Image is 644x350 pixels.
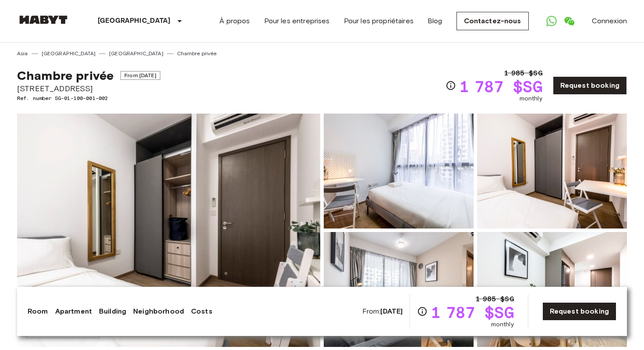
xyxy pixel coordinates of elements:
span: 1 787 $SG [431,304,513,320]
a: Blog [428,16,442,26]
a: Open WhatsApp [543,12,560,30]
span: Chambre privée [17,68,113,83]
span: 1 787 $SG [460,79,542,94]
a: Building [99,306,126,317]
a: Neighborhood [133,306,184,317]
a: Costs [191,306,212,317]
img: Marketing picture of unit SG-01-100-001-002 [17,114,320,347]
a: À propos [219,16,250,26]
a: Room [28,306,48,317]
a: Asia [17,50,28,57]
a: Apartment [55,306,92,317]
img: Picture of unit SG-01-100-001-002 [324,232,474,347]
p: [GEOGRAPHIC_DATA] [98,16,171,26]
a: Request booking [542,302,616,321]
svg: Check cost overview for full price breakdown. Please note that discounts apply to new joiners onl... [446,80,456,91]
a: Pour les propriétaires [344,16,414,26]
img: Picture of unit SG-01-100-001-002 [477,232,627,347]
a: [GEOGRAPHIC_DATA] [109,50,163,57]
img: Habyt [17,15,70,24]
a: Pour les entreprises [264,16,330,26]
img: Picture of unit SG-01-100-001-002 [477,114,627,229]
span: 1 985 $SG [504,68,542,79]
img: Picture of unit SG-01-100-001-002 [324,114,474,229]
span: From [DATE] [120,71,160,80]
a: Connexion [592,16,627,26]
span: monthly [491,320,514,329]
a: Open WeChat [560,12,578,30]
svg: Check cost overview for full price breakdown. Please note that discounts apply to new joiners onl... [417,306,428,317]
a: Contactez-nous [456,12,529,30]
b: [DATE] [380,307,403,315]
a: [GEOGRAPHIC_DATA] [42,50,96,57]
a: Chambre privée [177,50,217,57]
span: [STREET_ADDRESS] [17,83,160,94]
a: Request booking [553,76,627,95]
span: 1 985 $SG [476,294,513,304]
span: From: [362,307,403,316]
span: Ref. number SG-01-100-001-002 [17,94,160,102]
span: monthly [520,94,542,103]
